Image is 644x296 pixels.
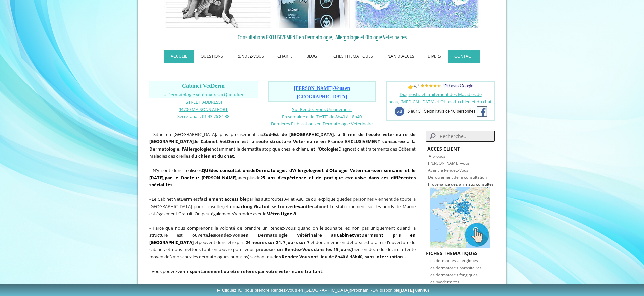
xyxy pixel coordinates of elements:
a: A propos [429,153,445,159]
span: , [163,175,165,181]
span: - Parce que nous comprenons la volonté de prendre un Rendez-Vous quand on le souhaite, et non pas... [149,225,416,238]
span: avec de [149,167,416,188]
span: s [241,232,243,238]
span: bien en deçà du délai d'attente moyen de chez les dermatologues humains [149,246,416,260]
a: [MEDICAL_DATA] et Otites du chien et du chat [400,99,492,105]
a: des personnes viennent de toute la [GEOGRAPHIC_DATA] pour consulter [149,196,416,210]
span: facilement [199,196,223,202]
strong: 24 heures sur 24, 7 jours sur 7 [246,239,309,245]
span: des animaux consultés [451,181,494,187]
a: DIVERS [421,50,448,63]
strong: ACCES CLIENT [427,145,460,152]
a: Les dermatoses parasitaires [428,264,482,271]
a: Avant le Rendez-Vous [428,167,468,173]
a: [PERSON_NAME]-vous [428,160,470,166]
a: [STREET_ADDRESS] [184,99,222,105]
p: ( [149,224,416,260]
span: - N'y sont donc réalisées [149,167,416,188]
a: QUESTIONS [194,50,230,63]
span: . [266,211,297,217]
strong: , [375,167,376,173]
span: [STREET_ADDRESS] [184,99,222,105]
a: CONTACT [448,50,480,63]
span: Les dermatites allergiques [428,258,478,263]
a: rovenance [430,181,450,187]
span: Dernières Publications en Dermatologie Vétérinaire [271,121,373,127]
a: Dermatologie [256,167,286,173]
strong: Sud-Est de [GEOGRAPHIC_DATA], à 5 mn de l'école vétérinaire de [GEOGRAPHIC_DATA] [149,131,416,145]
span: ) sachant que [248,254,406,260]
span: proposer [256,246,275,252]
b: , et l'Otologie [308,146,337,152]
a: [PERSON_NAME]-Vous en [GEOGRAPHIC_DATA] [294,86,350,99]
span: Secrétariat : 01 43 76 84 38 [177,113,229,119]
a: 3 mois [169,254,182,260]
strong: accessible [224,196,247,202]
span: ► Cliquez ICI pour prendre Rendez-Vous en [GEOGRAPHIC_DATA] [216,288,429,293]
span: - Vous pouvez [149,268,324,274]
span: en semaine et le [DATE] [149,167,416,181]
span: par le Docteur [PERSON_NAME] [165,175,236,181]
span: - [149,282,151,288]
a: Les dermatoses fongiques [428,271,478,278]
b: [DATE] 08h40 [399,288,428,293]
a: Déroulement de la consultation [428,174,487,180]
a: consultations [220,167,250,173]
span: devant [292,203,308,210]
strong: QUE [202,167,211,173]
a: BLOG [300,50,324,63]
strong: les Rendez-Vous ont lieu de 8h40 à 18h40, sans interruption.. [275,254,406,260]
span: en Dermatologie Vétérinaire au VetDerm [243,232,374,238]
span: également [211,211,232,217]
span: La Dermatologie Vétérinaire au Quotidien [162,92,245,97]
a: aire [366,167,375,173]
span: - Situé en [GEOGRAPHIC_DATA], plus précisément au , (notamment la dermatite atopique chez le chie... [149,131,416,159]
span: 94700 MAISONS ALFORT [179,106,228,112]
a: CHARTE [271,50,300,63]
span: (Prochain RDV disponible ) [350,288,429,293]
b: Les consultations en Dermatologie Vétérinaire au Cabinet VetDerm [152,282,305,288]
strong: 25 ans d'expérience et de pratique exclusive dans ces différentes spécialités. [149,175,416,188]
span: peuvent donc être pris [199,239,244,245]
span: Rendez-V [215,232,235,238]
a: Diagnostic et Traitement des Maladies de peau, [388,91,482,105]
b: Cabinet VetDerm est la seule structure Vétérinaire en [201,138,326,144]
a: Consultations EXCLUSIVEMENT en Dermatologie, Allergologie et Otologie Vétérinaires [149,32,495,42]
strong: le [195,138,199,144]
strong: venir spontanément ou être référés par votre vétérinaire traitant. [177,268,324,274]
span: Les pyodermites [428,279,459,285]
span: cabinet [312,203,329,210]
strong: des [211,167,218,173]
span: Les dermatoses fongiques [428,272,478,278]
a: PLAN D'ACCES [380,50,421,63]
b: France EXCLUSIVEMENT consacrée à la Dermatologie, l'Allergologie [149,138,416,152]
span: - Le Cabinet VetDerm est par les autoroutes A4 et A86, ce qui explique que et un Le stationnement... [149,196,416,217]
span: 👉 [408,84,473,90]
a: 94700 MAISONS ALFORT [179,106,228,112]
strong: un Rendez-Vous dans les 15 jours [277,246,351,252]
span: En semaine et le [DATE] de 8h40 à 18h40 [282,114,362,120]
span: Les dermatoses parasitaires [428,265,482,271]
a: ACCUEIL [164,50,194,63]
span: parking Gratuit se trouve le [235,203,329,210]
span: P [428,181,430,187]
span: , [149,196,416,210]
a: Métro Ligne 8 [266,211,296,217]
span: sont pris en [GEOGRAPHIC_DATA] [149,232,416,245]
a: Les pyodermites [428,278,459,285]
span: Cabinet [337,232,354,238]
a: RENDEZ-VOUS [230,50,271,63]
a: Sur Rendez-vous Uniquement [292,106,352,112]
strong: les [209,232,243,238]
a: Dernières Publications en Dermatologie Vétérinaire [271,120,373,127]
b: , [165,175,238,181]
a: Otologie Vétérin [329,167,366,173]
a: FICHES THEMATIQUES [324,50,380,63]
span: Cabinet VetDerm [182,83,225,89]
strong: du chien et du chat [192,153,234,159]
span: des [361,239,368,245]
span: . [329,203,330,210]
